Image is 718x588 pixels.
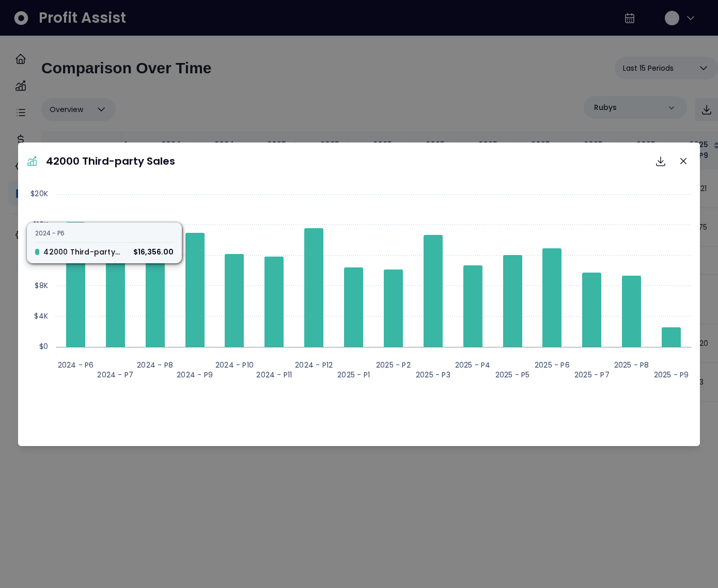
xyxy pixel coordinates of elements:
[675,153,692,169] button: Close
[34,311,48,321] text: $4K
[256,370,292,380] text: 2024 - P11
[39,341,48,352] text: $0
[57,360,93,370] text: 2024 - P6
[35,280,48,291] text: $8K
[33,250,48,260] text: $12K
[416,370,450,380] text: 2025 - P3
[650,151,671,171] button: Download options
[574,370,610,380] text: 2025 - P7
[337,370,370,380] text: 2025 - P1
[30,188,48,199] text: $20K
[33,219,48,230] text: $16K
[455,360,491,370] text: 2025 - P4
[97,370,133,380] text: 2024 - P7
[46,153,175,169] p: 42000 Third-party Sales
[376,360,411,370] text: 2025 - P2
[295,360,333,370] text: 2024 - P12
[653,370,689,380] text: 2025 - P9
[177,370,213,380] text: 2024 - P9
[495,370,529,380] text: 2025 - P5
[535,360,570,370] text: 2025 - P6
[215,360,254,370] text: 2024 - P10
[137,360,173,370] text: 2024 - P8
[614,360,649,370] text: 2025 - P8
